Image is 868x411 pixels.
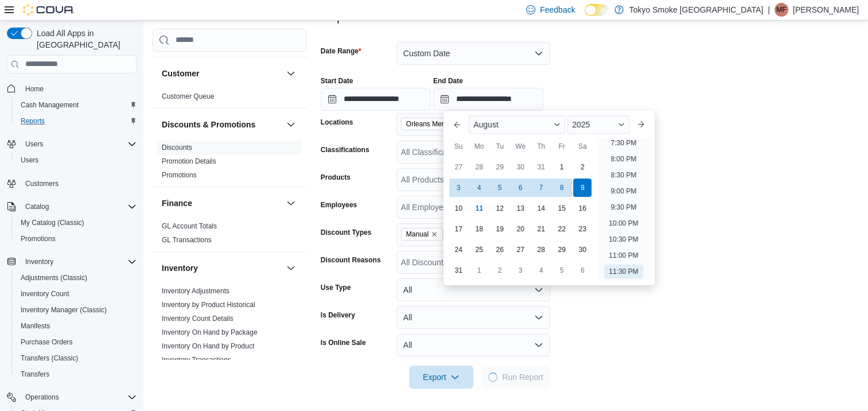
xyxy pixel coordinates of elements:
div: day-28 [470,158,488,176]
span: Inventory Manager (Classic) [16,303,137,317]
button: Export [409,366,473,389]
button: Finance [284,196,298,210]
input: Dark Mode [585,4,609,16]
div: day-31 [532,158,550,176]
div: day-3 [449,179,468,197]
span: Adjustments (Classic) [21,273,87,282]
div: Tu [491,137,509,156]
span: Inventory On Hand by Package [162,328,258,337]
span: Customers [25,179,59,188]
div: day-5 [552,261,571,280]
button: Discounts & Promotions [284,118,298,131]
input: Press the down key to open a popover containing a calendar. [321,88,431,111]
h3: Customer [162,68,199,79]
button: All [396,334,550,356]
span: 2025 [572,120,590,129]
span: Promotions [16,232,137,246]
div: day-4 [470,179,488,197]
button: Inventory [284,261,298,275]
span: Orleans Mer Bleue [401,118,478,130]
button: Customer [162,68,282,79]
div: day-27 [449,158,468,176]
div: day-23 [573,220,591,238]
span: Discounts [162,143,192,152]
div: day-27 [511,241,530,259]
button: Inventory Manager (Classic) [11,302,141,318]
label: End Date [433,76,463,86]
span: Users [25,139,43,149]
li: 9:30 PM [606,200,641,214]
button: All [396,278,550,301]
a: Transfers (Classic) [16,351,83,365]
input: Press the down key to enter a popover containing a calendar. Press the escape key to close the po... [433,88,543,111]
div: day-1 [552,158,571,176]
span: GL Transactions [162,235,212,245]
span: Adjustments (Classic) [16,271,137,285]
span: Transfers (Classic) [16,351,137,365]
li: 11:00 PM [604,249,643,262]
div: day-7 [532,179,550,197]
div: day-26 [491,241,509,259]
button: My Catalog (Classic) [11,215,141,231]
button: Inventory Count [11,286,141,302]
span: Reports [21,117,45,126]
button: Remove Manual from selection in this group [431,231,438,238]
div: day-31 [449,261,468,280]
button: Customer [284,67,298,80]
div: day-28 [532,241,550,259]
a: Promotion Details [162,157,216,165]
a: Promotions [162,171,197,179]
div: day-11 [470,199,488,218]
a: Purchase Orders [16,335,77,349]
span: Transfers [21,370,49,379]
li: 11:30 PM [604,265,643,278]
span: Inventory by Product Historical [162,300,255,309]
button: Inventory [2,254,141,270]
span: GL Account Totals [162,222,217,231]
div: Fr [552,137,571,156]
button: Operations [2,389,141,405]
span: Loading [488,373,497,382]
a: Inventory Count [16,287,74,301]
div: Button. Open the year selector. 2025 is currently selected. [567,115,629,134]
div: day-2 [573,158,591,176]
div: August, 2025 [448,157,593,281]
div: day-21 [532,220,550,238]
span: Feedback [540,4,575,15]
div: day-16 [573,199,591,218]
button: Adjustments (Classic) [11,270,141,286]
h3: Discounts & Promotions [162,119,255,130]
a: Inventory Count Details [162,315,233,323]
a: GL Account Totals [162,222,217,230]
li: 8:30 PM [606,168,641,182]
li: 8:00 PM [606,152,641,166]
p: | [768,3,770,17]
a: Inventory On Hand by Product [162,342,254,350]
a: Adjustments (Classic) [16,271,92,285]
span: Users [21,137,137,151]
button: Promotions [11,231,141,247]
label: Is Online Sale [321,338,366,347]
img: Cova [23,4,75,15]
span: Manifests [16,319,137,333]
div: day-15 [552,199,571,218]
div: Sa [573,137,591,156]
button: Users [2,136,141,152]
div: Th [532,137,550,156]
span: Load All Apps in [GEOGRAPHIC_DATA] [32,28,137,51]
span: Catalog [21,200,137,214]
a: GL Transactions [162,236,212,244]
span: Cash Management [16,98,137,112]
div: day-30 [573,241,591,259]
span: Promotions [21,234,56,243]
div: day-10 [449,199,468,218]
div: day-6 [511,179,530,197]
button: Cash Management [11,97,141,113]
button: Home [2,80,141,97]
span: Inventory Transactions [162,355,231,365]
a: Inventory by Product Historical [162,301,255,309]
div: day-6 [573,261,591,280]
li: 10:30 PM [604,232,643,246]
div: Customer [153,90,307,108]
button: All [396,306,550,329]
